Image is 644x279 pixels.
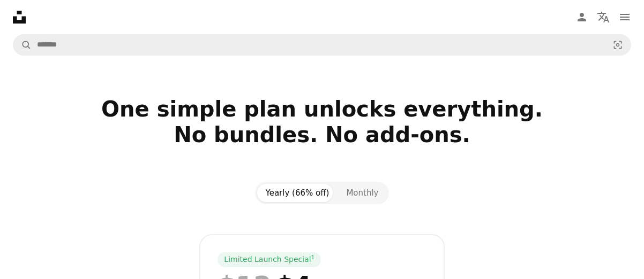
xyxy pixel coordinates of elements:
form: 在全站範圍內尋找視覺效果 [13,34,631,56]
button: 選單 [614,6,635,28]
button: 視覺搜尋 [605,35,631,55]
button: 搜尋 Unsplash [13,35,32,55]
button: Yearly (66% off) [257,184,338,202]
a: 首頁 — Unsplash [13,11,26,24]
div: Limited Launch Special [218,252,321,267]
h2: One simple plan unlocks everything. No bundles. No add-ons. [13,96,631,173]
a: 登入 / 註冊 [571,6,593,28]
button: 語言 [593,6,614,28]
button: Monthly [338,184,387,202]
a: 1 [309,254,317,265]
sup: 1 [311,254,315,260]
